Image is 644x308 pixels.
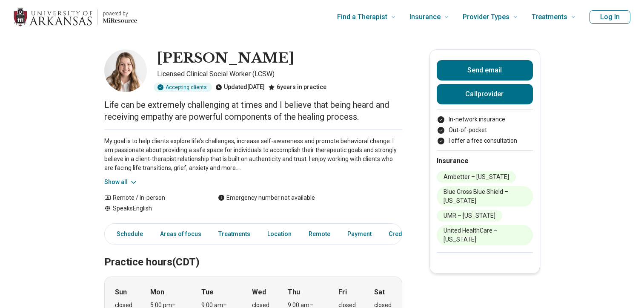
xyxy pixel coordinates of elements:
[437,186,533,207] li: Blue Cross Blue Shield – [US_STATE]
[532,11,567,23] span: Treatments
[252,287,266,297] strong: Wed
[150,287,164,297] strong: Mon
[437,210,502,222] li: UMR – [US_STATE]
[213,225,255,243] a: Treatments
[409,11,441,23] span: Insurance
[437,115,533,145] ul: Payment options
[437,136,533,145] li: I offer a free consultation
[342,225,377,243] a: Payment
[262,225,297,243] a: Location
[338,287,347,297] strong: Fri
[14,3,137,31] a: Home page
[288,287,300,297] strong: Thu
[437,84,533,104] button: Callprovider
[337,11,387,23] span: Find a Therapist
[104,204,201,213] div: Speaks English
[106,225,148,243] a: Schedule
[157,49,294,67] h1: [PERSON_NAME]
[437,115,533,124] li: In-network insurance
[384,225,426,243] a: Credentials
[303,225,335,243] a: Remote
[437,225,533,245] li: United HealthCare – [US_STATE]
[154,83,212,92] div: Accepting clients
[104,178,138,187] button: Show all
[215,83,265,92] div: Updated [DATE]
[590,10,630,24] button: Log In
[374,287,385,297] strong: Sat
[463,11,509,23] span: Provider Types
[437,60,533,81] button: Send email
[104,137,402,173] p: My goal is to help clients explore life's challenges, increase self-awareness and promote behavio...
[155,225,206,243] a: Areas of focus
[437,171,516,183] li: Ambetter – [US_STATE]
[437,126,533,135] li: Out-of-pocket
[104,49,147,92] img: Molly Himes, Licensed Clinical Social Worker (LCSW)
[115,287,127,297] strong: Sun
[104,99,402,123] p: Life can be extremely challenging at times and I believe that being heard and receiving empathy a...
[437,156,533,166] h2: Insurance
[104,235,402,270] h2: Practice hours (CDT)
[268,83,326,92] div: 6 years in practice
[218,193,315,202] div: Emergency number not available
[157,69,402,79] p: Licensed Clinical Social Worker (LCSW)
[104,193,201,202] div: Remote / In-person
[103,10,137,17] p: powered by
[201,287,214,297] strong: Tue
